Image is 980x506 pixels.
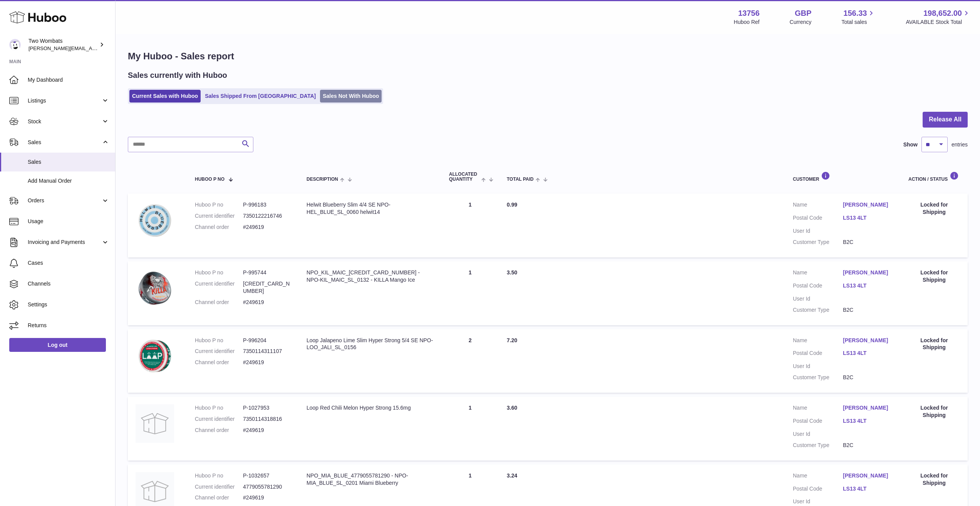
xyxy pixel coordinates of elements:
dt: Current identifier [195,415,243,423]
span: Orders [28,197,101,204]
td: 1 [441,261,499,325]
span: ALLOCATED Quantity [449,172,479,182]
dt: User Id [793,363,843,370]
div: Loop Jalapeno Lime Slim Hyper Strong 5/4 SE NPO-LOO_JALI_SL_0156 [307,337,434,351]
dd: 7350114318816 [243,415,291,423]
dd: #249619 [243,494,291,501]
span: entries [952,141,968,148]
dt: User Id [793,430,843,438]
span: 7.20 [507,337,517,343]
span: Listings [28,97,101,104]
dt: Channel order [195,427,243,434]
a: Sales Not With Huboo [320,90,382,103]
img: Helwit_Blueberry_Slim_4_4_Nicotine_Pouches-7350122216746.webp [136,201,174,240]
dd: B2C [843,306,893,314]
dt: Huboo P no [195,269,243,276]
dt: Customer Type [793,442,843,449]
span: 156.33 [843,8,867,18]
div: Customer [793,171,893,182]
dt: Postal Code [793,485,843,494]
span: Cases [28,259,109,267]
a: [PERSON_NAME] [843,201,893,208]
span: Stock [28,118,101,125]
span: Total paid [507,177,534,182]
dd: 7350114311107 [243,348,291,355]
span: Huboo P no [195,177,224,182]
strong: 13756 [738,8,760,18]
span: Sales [28,158,109,166]
img: Loop_Jalapeno_Lime_Slim_Hyper_Strong_5_4_Nicotine_Pouches-7350114311107.webp [136,337,174,375]
span: 3.50 [507,269,517,276]
dd: 7350122216746 [243,212,291,220]
span: 0.99 [507,202,517,208]
span: 198,652.00 [923,8,962,18]
dd: B2C [843,239,893,246]
dt: Current identifier [195,348,243,355]
dd: #249619 [243,224,291,231]
img: alan@twowombats.com [9,39,21,50]
div: Two Wombats [28,37,98,52]
a: LS13 4LT [843,417,893,425]
span: Channels [28,280,109,287]
dt: Name [793,201,843,210]
span: Returns [28,322,109,329]
a: [PERSON_NAME] [843,404,893,412]
dt: Channel order [195,494,243,501]
span: Total sales [841,18,876,26]
div: Currency [790,18,812,26]
div: Locked for Shipping [908,472,960,487]
span: [PERSON_NAME][EMAIL_ADDRESS][DOMAIN_NAME] [28,45,154,51]
a: Sales Shipped From [GEOGRAPHIC_DATA] [202,90,318,103]
dt: User Id [793,295,843,303]
div: Locked for Shipping [908,269,960,284]
span: Sales [28,139,101,146]
a: 156.33 Total sales [841,8,876,26]
dt: Huboo P no [195,201,243,208]
dt: Postal Code [793,214,843,224]
span: Usage [28,218,109,225]
dt: Customer Type [793,239,843,246]
dt: Channel order [195,299,243,306]
dd: #249619 [243,359,291,366]
div: Locked for Shipping [908,201,960,216]
a: LS13 4LT [843,214,893,222]
dt: Channel order [195,359,243,366]
a: 198,652.00 AVAILABLE Stock Total [906,8,971,26]
dd: P-996204 [243,337,291,344]
span: My Dashboard [28,76,109,84]
div: Huboo Ref [734,18,760,26]
strong: GBP [795,8,811,18]
span: Description [307,177,338,182]
span: Invoicing and Payments [28,239,101,246]
dt: Postal Code [793,417,843,427]
span: AVAILABLE Stock Total [906,18,971,26]
img: KILLA_Mango_Ice_Slim_Extra_Strong_Nicotine_Pouches-5744000761336.webp [136,269,174,308]
span: 3.24 [507,472,517,479]
dt: Name [793,337,843,346]
dd: P-996183 [243,201,291,208]
a: LS13 4LT [843,282,893,289]
dt: Current identifier [195,280,243,295]
dt: Customer Type [793,374,843,381]
td: 1 [441,397,499,461]
dd: 4779055781290 [243,483,291,491]
dt: Name [793,269,843,278]
td: 1 [441,193,499,257]
dt: Postal Code [793,282,843,291]
a: [PERSON_NAME] [843,337,893,344]
div: Helwit Blueberry Slim 4/4 SE NPO-HEL_BLUE_SL_0060 helwit14 [307,201,434,216]
h2: Sales currently with Huboo [128,70,227,81]
td: 2 [441,329,499,393]
dd: #249619 [243,299,291,306]
div: Locked for Shipping [908,337,960,351]
label: Show [903,141,918,148]
dd: B2C [843,374,893,381]
div: Loop Red Chili Melon Hyper Strong 15.6mg [307,404,434,412]
a: Log out [9,338,106,352]
dt: Huboo P no [195,404,243,412]
dt: Channel order [195,224,243,231]
dt: Huboo P no [195,337,243,344]
span: Settings [28,301,109,308]
dt: User Id [793,498,843,505]
div: Locked for Shipping [908,404,960,419]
